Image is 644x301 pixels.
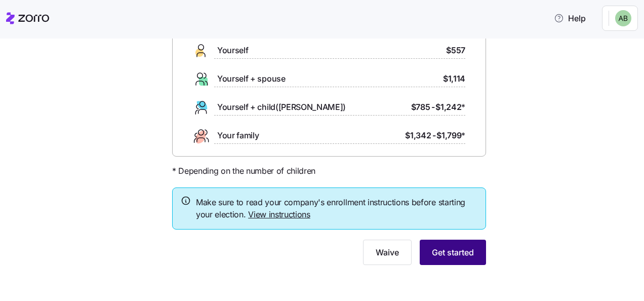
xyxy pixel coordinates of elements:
[420,240,486,265] button: Get started
[172,165,315,177] span: * Depending on the number of children
[615,10,631,26] img: f51c6d280be2db1075b17e9ea1d05e23
[196,196,477,221] span: Make sure to read your company's enrollment instructions before starting your election.
[405,129,431,142] span: $1,342
[443,72,465,85] span: $1,114
[432,246,474,258] span: Get started
[436,129,465,142] span: $1,799
[446,44,465,57] span: $557
[546,8,594,28] button: Help
[217,44,248,57] span: Yourself
[363,240,412,265] button: Waive
[248,209,310,219] a: View instructions
[411,101,430,114] span: $785
[432,129,436,142] span: -
[431,101,435,114] span: -
[217,129,259,142] span: Your family
[376,246,399,258] span: Waive
[217,101,346,114] span: Yourself + child([PERSON_NAME])
[217,72,286,85] span: Yourself + spouse
[435,101,465,114] span: $1,242
[554,12,586,24] span: Help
